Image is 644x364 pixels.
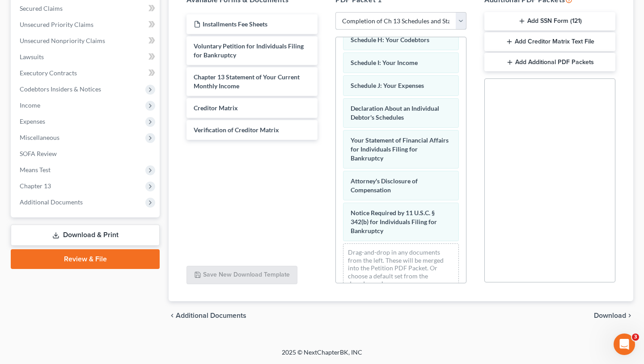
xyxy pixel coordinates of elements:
a: Unsecured Priority Claims [13,17,160,33]
span: Additional Documents [176,312,246,319]
span: Means Test [20,166,51,173]
span: Codebtors Insiders & Notices [20,85,101,93]
button: Add Additional PDF Packets [484,53,615,72]
button: Add Creditor Matrix Text File [484,32,615,51]
div: 2025 © NextChapterBK, INC [67,348,577,364]
iframe: Intercom live chat [614,334,635,355]
span: Download [594,312,626,319]
a: SOFA Review [13,146,160,162]
span: Unsecured Priority Claims [20,21,93,28]
span: Additional Documents [20,198,83,206]
button: Add SSN Form (121) [484,12,615,31]
i: chevron_left [169,312,176,319]
a: Download & Print [11,225,160,246]
span: Executory Contracts [20,69,77,77]
i: chevron_right [626,312,633,319]
span: Installments Fee Sheets [203,20,267,28]
span: Schedule J: Your Expenses [351,82,424,89]
button: Download chevron_right [594,312,633,319]
a: chevron_left Additional Documents [169,312,246,319]
a: Lawsuits [13,49,160,65]
span: Unsecured Nonpriority Claims [20,37,105,44]
span: Schedule H: Your Codebtors [351,36,429,43]
a: Executory Contracts [13,65,160,81]
span: Voluntary Petition for Individuals Filing for Bankruptcy [194,42,304,59]
span: 3 [632,334,639,341]
a: Secured Claims [13,0,160,17]
span: Verification of Creditor Matrix [194,126,279,134]
span: Chapter 13 [20,182,51,190]
div: Drag-and-drop in any documents from the left. These will be merged into the Petition PDF Packet. ... [343,243,459,293]
span: Secured Claims [20,4,63,12]
span: Creditor Matrix [194,104,238,112]
span: Notice Required by 11 U.S.C. § 342(b) for Individuals Filing for Bankruptcy [351,209,437,234]
span: Miscellaneous [20,134,59,141]
button: Save New Download Template [186,266,297,285]
span: Chapter 13 Statement of Your Current Monthly Income [194,73,300,90]
span: Schedule I: Your Income [351,59,418,66]
a: Unsecured Nonpriority Claims [13,33,160,49]
span: Attorney's Disclosure of Compensation [351,177,418,194]
span: Your Statement of Financial Affairs for Individuals Filing for Bankruptcy [351,136,449,162]
span: Lawsuits [20,53,44,61]
span: Declaration About an Individual Debtor's Schedules [351,104,439,121]
span: SOFA Review [20,150,57,157]
span: Income [20,101,40,109]
a: Review & File [11,249,160,269]
span: Expenses [20,117,45,125]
